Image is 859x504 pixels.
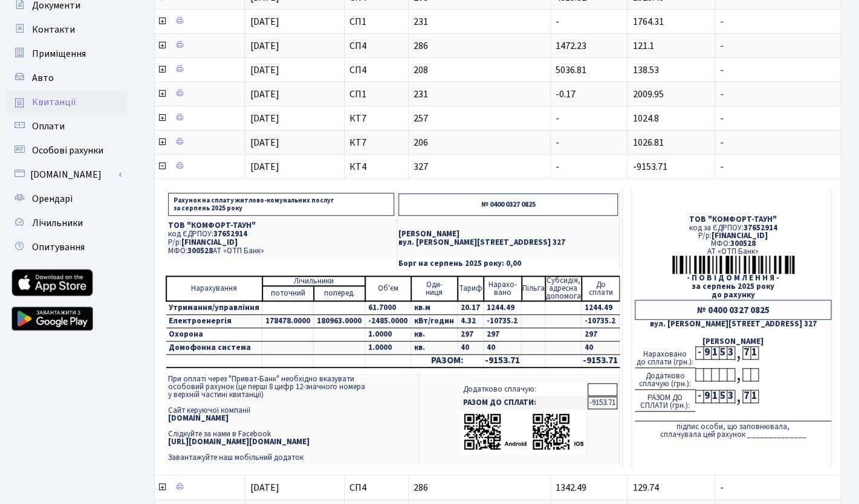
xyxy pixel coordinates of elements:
[556,63,586,77] span: 5036.81
[365,328,411,341] td: 1.0000
[635,390,695,412] div: РАЗОМ ДО СПЛАТИ (грн.):
[632,15,663,28] span: 1764.31
[262,315,314,328] td: 178478.0000
[349,41,403,51] span: СП4
[582,276,620,301] td: До cплати
[720,65,835,75] span: -
[32,71,54,85] span: Авто
[730,238,756,249] span: 300528
[398,239,618,247] p: вул. [PERSON_NAME][STREET_ADDRESS] 327
[484,341,522,355] td: 40
[32,216,83,230] span: Лічильники
[742,390,750,403] div: 7
[734,390,742,404] div: ,
[461,396,587,409] td: РАЗОМ ДО СПЛАТИ:
[727,346,734,360] div: 3
[6,138,127,163] a: Особові рахунки
[187,245,213,256] span: 300528
[32,47,86,60] span: Приміщення
[632,63,658,77] span: 138.53
[213,228,247,239] span: 37652914
[32,120,65,133] span: Оплати
[556,481,586,494] span: 1342.49
[635,421,831,439] div: підпис особи, що заповнювала, сплачувала цей рахунок ______________
[413,65,545,75] span: 208
[522,276,545,301] td: Пільга
[250,160,279,173] span: [DATE]
[635,248,831,256] div: АТ «ОТП Банк»
[635,216,831,224] div: ТОВ "КОМФОРТ-ТАУН"
[484,355,522,367] td: -9153.71
[32,144,103,157] span: Особові рахунки
[556,39,586,53] span: 1472.23
[349,162,403,172] span: КТ4
[582,341,620,355] td: 40
[712,230,768,241] span: [FINANCIAL_ID]
[365,301,411,315] td: 61.7000
[349,65,403,75] span: СП4
[168,413,229,424] b: [DOMAIN_NAME]
[168,239,394,247] p: Р/р:
[484,315,522,328] td: -10735.2
[250,88,279,101] span: [DATE]
[484,328,522,341] td: 297
[262,286,314,301] td: поточний
[411,355,484,367] td: РАЗОМ:
[556,136,559,149] span: -
[411,301,458,315] td: кв.м
[413,41,545,51] span: 286
[250,112,279,125] span: [DATE]
[349,89,403,99] span: СП1
[168,436,310,447] b: [URL][DOMAIN_NAME][DOMAIN_NAME]
[413,17,545,27] span: 231
[556,160,559,173] span: -
[632,160,667,173] span: -9153.71
[556,88,575,101] span: -0.17
[719,346,727,360] div: 5
[582,355,620,367] td: -9153.71
[250,39,279,53] span: [DATE]
[6,211,127,235] a: Лічильники
[635,300,831,320] div: № 0400 0327 0825
[250,481,279,494] span: [DATE]
[635,291,831,299] div: до рахунку
[411,276,458,301] td: Оди- ниця
[545,276,582,301] td: Субсидія, адресна допомога
[398,193,618,216] p: № 0400 0327 0825
[6,235,127,259] a: Опитування
[635,338,831,346] div: [PERSON_NAME]
[6,18,127,42] a: Контакти
[6,163,127,187] a: [DOMAIN_NAME]
[635,274,831,282] div: - П О В І Д О М Л Е Н Н Я -
[166,373,418,464] td: При оплаті через "Приват-Банк" необхідно вказувати особовий рахунок (це перші 8 цифр 12-значного ...
[349,17,403,27] span: СП1
[727,390,734,403] div: 3
[635,283,831,291] div: за серпень 2025 року
[484,301,522,315] td: 1244.49
[744,222,777,233] span: 37652914
[32,95,76,109] span: Квитанції
[458,301,484,315] td: 20.17
[6,42,127,66] a: Приміщення
[32,192,73,205] span: Орендарі
[635,232,831,240] div: Р/р:
[720,114,835,123] span: -
[458,328,484,341] td: 297
[742,346,750,360] div: 7
[413,114,545,123] span: 257
[720,17,835,27] span: -
[349,114,403,123] span: КТ7
[484,276,522,301] td: Нарахо- вано
[413,89,545,99] span: 231
[703,346,711,360] div: 9
[734,368,742,382] div: ,
[734,346,742,360] div: ,
[166,276,262,301] td: Нарахування
[32,23,75,36] span: Контакти
[556,15,559,28] span: -
[398,260,618,268] p: Борг на серпень 2025 року: 0,00
[413,138,545,147] span: 206
[635,240,831,248] div: МФО:
[250,63,279,77] span: [DATE]
[458,315,484,328] td: 4.32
